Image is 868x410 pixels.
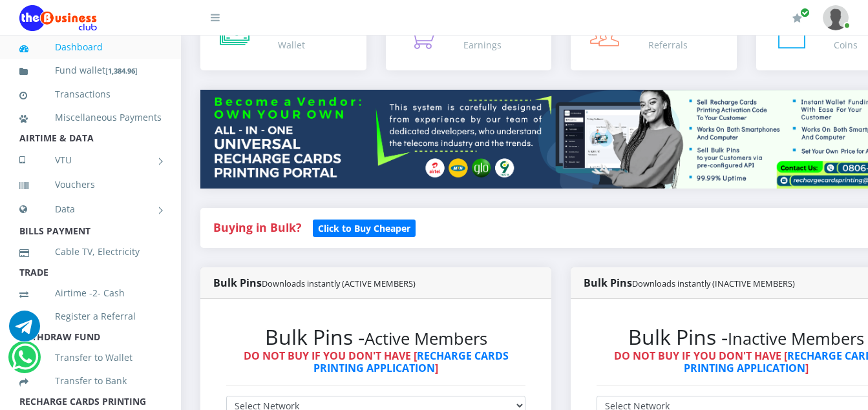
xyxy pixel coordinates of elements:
a: Chat for support [9,320,40,342]
div: Coins [834,38,858,52]
a: 0/0 Referrals [571,6,737,70]
i: Renew/Upgrade Subscription [792,13,802,23]
a: VTU [19,144,162,176]
small: [ ] [105,66,138,76]
a: Transfer to Bank [19,366,162,396]
a: Register a Referral [19,302,162,331]
a: Transfer to Wallet [19,343,162,373]
a: Transactions [19,79,162,109]
small: Downloads instantly (INACTIVE MEMBERS) [632,278,795,289]
div: Referrals [648,38,688,52]
strong: Bulk Pins [584,276,795,290]
a: Data [19,193,162,225]
h2: Bulk Pins - [226,325,525,349]
span: Renew/Upgrade Subscription [800,8,810,17]
div: Wallet [278,38,318,52]
a: Airtime -2- Cash [19,278,162,308]
strong: Buying in Bulk? [213,220,301,235]
a: Miscellaneous Payments [19,103,162,132]
a: Vouchers [19,170,162,200]
b: 1,384.96 [108,66,135,76]
strong: Bulk Pins [213,276,416,290]
img: Logo [19,5,97,31]
b: Click to Buy Cheaper [318,222,410,234]
strong: DO NOT BUY IF YOU DON'T HAVE [ ] [244,349,509,375]
a: Dashboard [19,32,162,62]
img: User [823,5,849,30]
a: Fund wallet[1,384.96] [19,56,162,86]
a: ₦1,385 Wallet [200,6,366,70]
a: Cable TV, Electricity [19,237,162,267]
div: Earnings [463,38,531,52]
a: ₦30.00/₦30 Earnings [386,6,552,70]
a: Click to Buy Cheaper [313,220,416,235]
small: Inactive Members [728,327,864,350]
a: Chat for support [12,351,38,373]
small: Downloads instantly (ACTIVE MEMBERS) [262,278,416,289]
a: RECHARGE CARDS PRINTING APPLICATION [313,349,509,375]
small: Active Members [365,327,487,350]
